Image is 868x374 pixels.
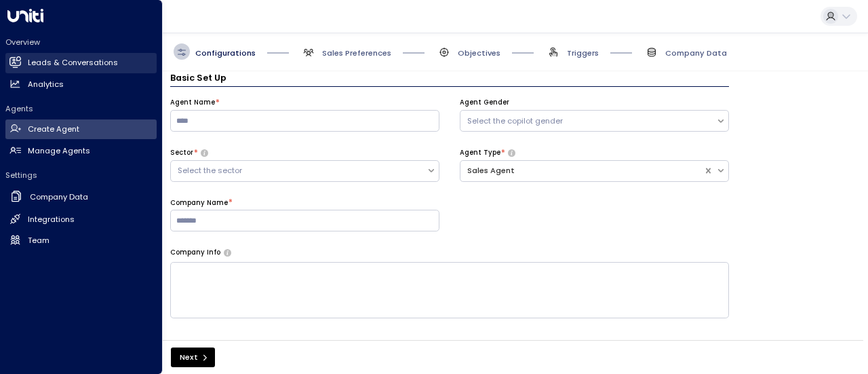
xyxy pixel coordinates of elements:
[467,165,696,176] div: Sales Agent
[5,74,157,94] a: Analytics
[170,148,193,157] label: Sector
[5,209,157,229] a: Integrations
[170,248,220,257] label: Company Info
[467,115,709,127] div: Select the copilot gender
[28,145,90,157] h2: Manage Agents
[567,48,599,58] span: Triggers
[5,230,157,250] a: Team
[28,124,79,135] h2: Create Agent
[224,249,231,256] button: Provide a brief overview of your company, including your industry, products or services, and any ...
[460,98,509,107] label: Agent Gender
[458,48,500,58] span: Objectives
[170,71,729,87] h3: Basic Set Up
[30,191,88,203] h2: Company Data
[322,48,391,58] span: Sales Preferences
[5,37,157,48] h2: Overview
[5,141,157,161] a: Manage Agents
[5,170,157,181] h2: Settings
[5,103,157,114] h2: Agents
[28,79,64,90] h2: Analytics
[170,198,228,208] label: Company Name
[5,119,157,140] a: Create Agent
[665,48,727,58] span: Company Data
[508,149,515,156] button: Select whether your copilot will handle inquiries directly from leads or from brokers representin...
[170,98,215,107] label: Agent Name
[178,165,420,176] div: Select the sector
[201,149,208,156] button: Select whether your copilot will handle inquiries directly from leads or from brokers representin...
[171,348,215,367] button: Next
[5,53,157,73] a: Leads & Conversations
[195,48,256,58] span: Configurations
[28,214,75,225] h2: Integrations
[5,186,157,208] a: Company Data
[28,235,50,246] h2: Team
[460,148,500,157] label: Agent Type
[28,57,118,69] h2: Leads & Conversations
